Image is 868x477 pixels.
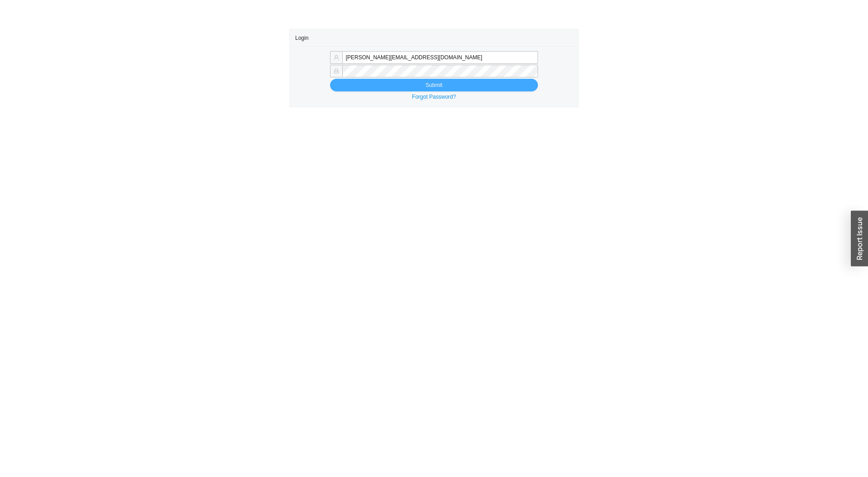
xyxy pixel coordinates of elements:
[412,94,456,100] a: Forgot Password?
[295,29,573,46] div: Login
[342,51,538,64] input: Email
[425,81,442,90] span: Submit
[334,55,339,60] span: user
[334,68,339,74] span: lock
[330,79,538,91] button: Submit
